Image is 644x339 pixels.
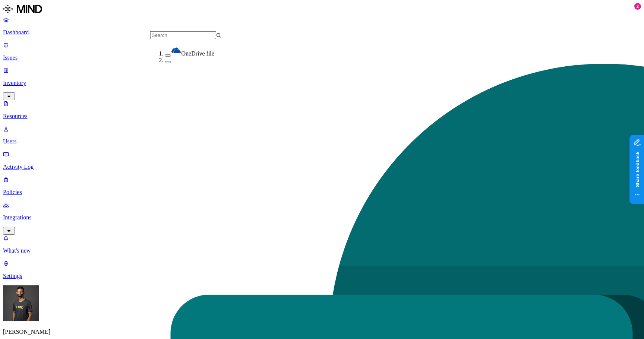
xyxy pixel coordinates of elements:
[3,29,641,36] p: Dashboard
[181,50,214,57] span: OneDrive file
[3,3,42,15] img: MIND
[3,235,641,254] a: What's new
[3,151,641,170] a: Activity Log
[3,113,641,120] p: Resources
[3,202,641,234] a: Integrations
[3,260,641,279] a: Settings
[3,80,641,86] p: Inventory
[3,138,641,145] p: Users
[3,273,641,279] p: Settings
[3,189,641,196] p: Policies
[3,164,641,170] p: Activity Log
[3,285,39,321] img: Amit Cohen
[3,42,641,61] a: Issues
[3,247,641,254] p: What's new
[3,214,641,221] p: Integrations
[3,16,641,36] a: Dashboard
[3,3,641,16] a: MIND
[3,67,641,99] a: Inventory
[150,31,216,39] input: Search
[3,126,641,145] a: Users
[634,3,641,10] div: 2
[171,45,181,56] img: onedrive.svg
[3,176,641,196] a: Policies
[3,100,641,120] a: Resources
[3,54,641,61] p: Issues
